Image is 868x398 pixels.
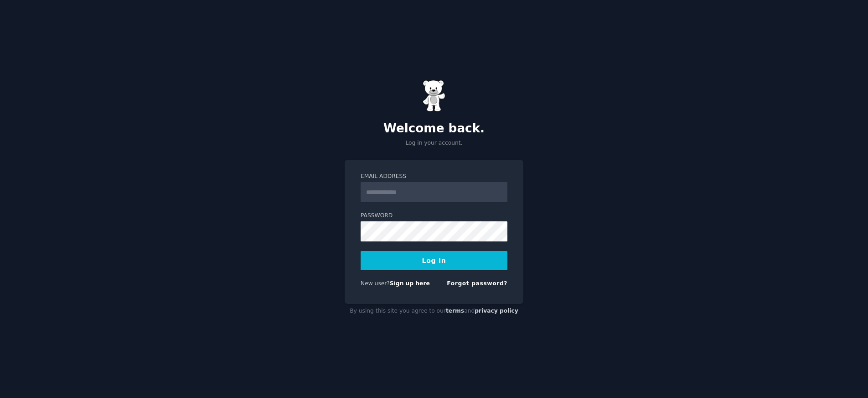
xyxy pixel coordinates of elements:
a: privacy policy [475,308,518,314]
div: By using this site you agree to our and [345,304,523,319]
label: Email Address [361,173,507,181]
span: New user? [361,280,390,287]
label: Password [361,212,507,220]
button: Log In [361,251,507,270]
p: Log in your account. [345,139,523,147]
a: Sign up here [390,280,430,287]
a: Forgot password? [447,280,507,287]
h2: Welcome back. [345,121,523,136]
img: Gummy Bear [423,80,445,112]
a: terms [446,308,464,314]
